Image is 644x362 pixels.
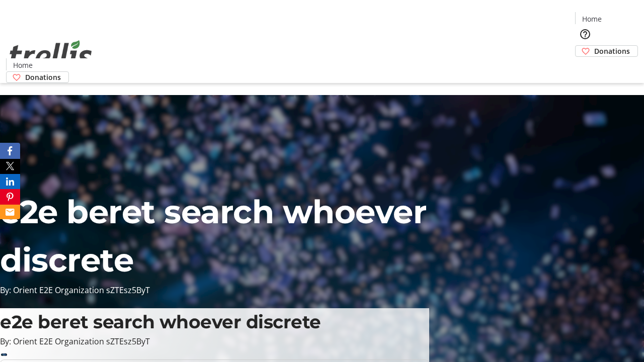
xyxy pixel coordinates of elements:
[575,24,595,44] button: Help
[6,29,96,79] img: Orient E2E Organization sZTEsz5ByT's Logo
[582,14,602,24] span: Home
[575,57,595,77] button: Cart
[7,60,39,70] a: Home
[594,46,630,56] span: Donations
[6,71,69,83] a: Donations
[13,60,33,70] span: Home
[25,72,61,82] span: Donations
[576,14,608,24] a: Home
[575,45,638,57] a: Donations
